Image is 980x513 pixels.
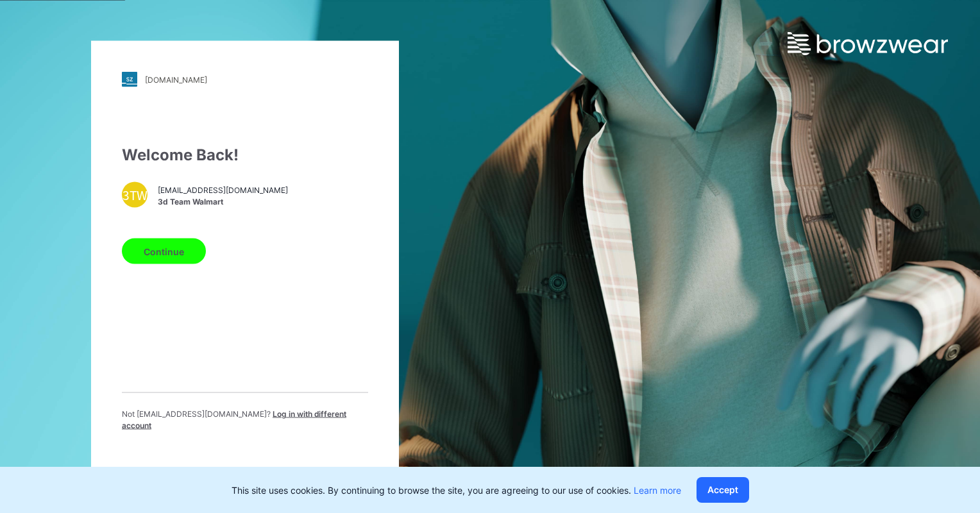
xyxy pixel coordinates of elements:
[788,32,948,55] img: browzwear-logo.e42bd6dac1945053ebaf764b6aa21510.svg
[122,144,368,167] div: Welcome Back!
[158,184,288,196] span: [EMAIL_ADDRESS][DOMAIN_NAME]
[122,182,148,208] div: 3TW
[697,477,749,503] button: Accept
[232,484,681,497] p: This site uses cookies. By continuing to browse the site, you are agreeing to our use of cookies.
[158,196,288,207] span: 3d Team Walmart
[122,408,368,432] p: Not [EMAIL_ADDRESS][DOMAIN_NAME] ?
[122,72,368,87] a: [DOMAIN_NAME]
[122,239,206,264] button: Continue
[145,74,207,84] div: [DOMAIN_NAME]
[634,485,681,496] a: Learn more
[122,72,137,87] img: stylezone-logo.562084cfcfab977791bfbf7441f1a819.svg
